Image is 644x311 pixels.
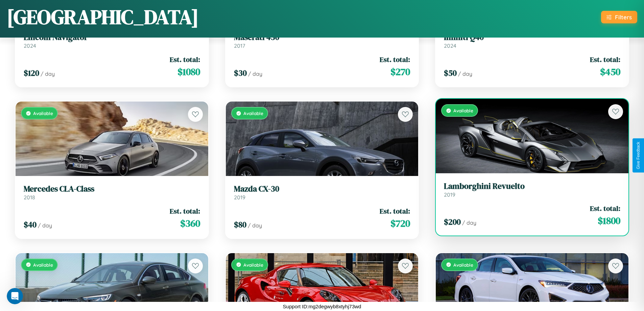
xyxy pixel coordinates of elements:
div: Give Feedback [636,142,641,169]
span: 2024 [24,42,36,49]
span: Available [33,262,53,268]
span: 2019 [234,194,245,201]
span: $ 1080 [177,65,200,79]
span: Est. total: [380,54,410,64]
a: Mercedes CLA-Class2018 [24,184,200,201]
button: Filters [601,11,637,23]
span: Est. total: [170,54,200,64]
span: Est. total: [590,54,620,64]
span: Available [243,110,263,116]
span: 2024 [444,42,456,49]
span: Available [33,110,53,116]
h3: Lamborghini Revuelto [444,181,620,191]
p: Support ID: mg2degwyb8xtyhj73wd [283,302,361,311]
a: Mazda CX-302019 [234,184,410,201]
h1: [GEOGRAPHIC_DATA] [7,3,199,31]
span: Available [243,262,263,268]
span: / day [248,70,262,77]
h3: Lincoln Navigator [24,32,200,42]
a: Maserati 4302017 [234,32,410,49]
a: Lincoln Navigator2024 [24,32,200,49]
span: $ 450 [600,65,620,79]
span: $ 80 [234,219,246,230]
span: / day [38,222,52,229]
span: $ 1800 [598,214,620,227]
span: / day [458,70,472,77]
span: / day [462,219,476,226]
h3: Maserati 430 [234,32,410,42]
span: 2017 [234,42,245,49]
h3: Mazda CX-30 [234,184,410,194]
span: 2019 [444,191,455,198]
span: $ 720 [390,217,410,230]
span: Available [453,262,473,268]
span: $ 200 [444,216,461,227]
span: Est. total: [380,206,410,216]
h3: Infiniti Q40 [444,32,620,42]
span: / day [248,222,262,229]
span: $ 270 [390,65,410,79]
span: Est. total: [170,206,200,216]
span: $ 360 [180,217,200,230]
span: Est. total: [590,203,620,213]
span: Available [453,108,473,113]
a: Lamborghini Revuelto2019 [444,181,620,198]
span: 2018 [24,194,35,201]
span: $ 50 [444,67,457,79]
span: / day [41,70,55,77]
iframe: Intercom live chat [7,288,23,304]
a: Infiniti Q402024 [444,32,620,49]
span: $ 30 [234,67,247,79]
span: $ 120 [24,67,39,79]
span: $ 40 [24,219,37,230]
div: Filters [615,14,632,21]
h3: Mercedes CLA-Class [24,184,200,194]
